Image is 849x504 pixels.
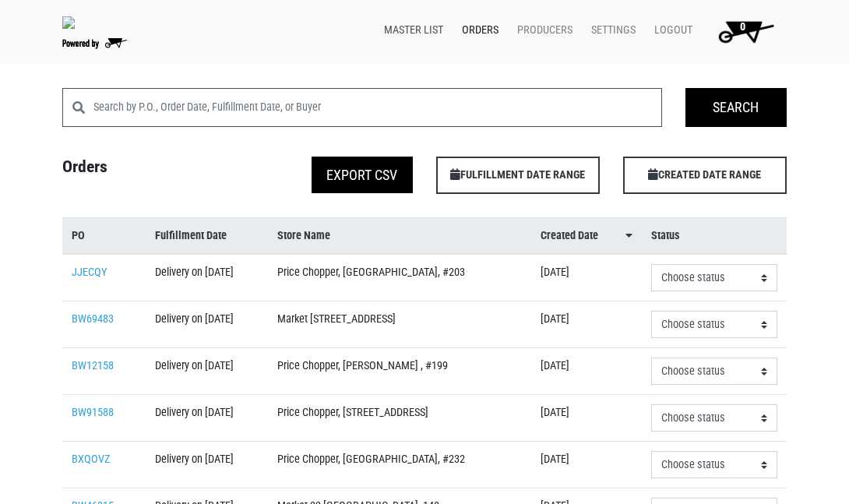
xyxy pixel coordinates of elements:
td: [DATE] [531,442,642,488]
a: BW12158 [72,359,114,372]
img: Cart [711,16,780,47]
a: BW69483 [72,312,114,326]
span: CREATED DATE RANGE [623,157,787,194]
td: Market [STREET_ADDRESS] [268,301,530,348]
td: [DATE] [531,254,642,301]
td: Delivery on [DATE] [146,301,268,348]
a: Settings [579,16,642,45]
td: Delivery on [DATE] [146,442,268,488]
td: Price Chopper, [GEOGRAPHIC_DATA], #232 [268,442,530,488]
span: PO [72,227,85,245]
h4: Orders [51,157,238,188]
td: [DATE] [531,348,642,395]
a: Created Date [541,227,632,245]
a: Logout [642,16,699,45]
a: JJECQY [72,266,107,279]
a: Master List [372,16,449,45]
a: Fulfillment Date [155,227,259,245]
span: FULFILLMENT DATE RANGE [436,157,600,194]
td: Price Chopper, [GEOGRAPHIC_DATA], #203 [268,254,530,301]
a: Status [651,227,777,245]
a: Store Name [277,227,521,245]
td: Price Chopper, [STREET_ADDRESS] [268,395,530,442]
button: Export CSV [312,157,413,193]
a: Orders [449,16,505,45]
td: Delivery on [DATE] [146,395,268,442]
a: 0 [699,16,787,47]
a: BXQOVZ [72,453,111,466]
img: Powered by Big Wheelbarrow [62,38,127,49]
img: original-fc7597fdc6adbb9d0e2ae620e786d1a2.jpg [62,16,75,29]
td: Price Chopper, [PERSON_NAME] , #199 [268,348,530,395]
a: BW91588 [72,406,114,419]
span: Store Name [277,227,330,245]
td: Delivery on [DATE] [146,254,268,301]
span: Fulfillment Date [155,227,227,245]
span: 0 [740,20,745,33]
a: PO [72,227,136,245]
td: [DATE] [531,395,642,442]
input: Search by P.O., Order Date, Fulfillment Date, or Buyer [93,88,662,127]
span: Created Date [541,227,598,245]
span: Status [651,227,680,245]
a: Producers [505,16,579,45]
td: Delivery on [DATE] [146,348,268,395]
td: [DATE] [531,301,642,348]
input: Search [685,88,787,127]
